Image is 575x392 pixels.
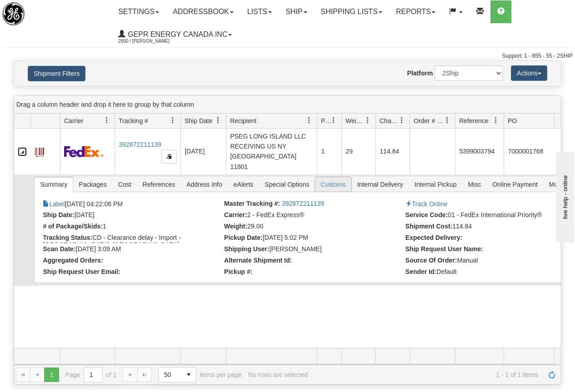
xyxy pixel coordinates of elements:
strong: Ship Date: [43,211,74,218]
span: Page of 1 [65,367,117,382]
a: Label [43,200,65,208]
span: Online Payment [487,177,543,192]
li: 2 - FedEx Express® [224,211,403,220]
li: [DATE] 3:09 AM [43,245,222,254]
a: GEPR Energy Canada Inc 2500 / [PERSON_NAME] [111,23,239,46]
strong: Shipment Cost: [405,223,452,230]
strong: Carrier: [224,211,247,218]
td: PSEG LONG ISLAND LLC RECEIVING US NY [GEOGRAPHIC_DATA] 11801 [226,129,317,174]
li: [DATE] 04:22:06 PM [43,200,222,209]
iframe: chat widget [554,149,574,242]
span: Ship Date [185,116,212,125]
a: Packages filter column settings [326,113,341,128]
strong: Shipping User: [224,245,270,253]
span: Misc [462,177,486,192]
th: Press ctrl + space to group [317,114,341,129]
td: 5399003794 [455,129,504,174]
span: Carrier [64,116,84,125]
th: Press ctrl + space to group [341,114,375,129]
span: Order # / Ship Request # [414,116,444,125]
span: eAlerts [228,177,259,192]
th: Press ctrl + space to group [115,114,180,129]
li: 1 [43,223,222,232]
a: Ship [279,0,314,23]
span: Internal Pickup [409,177,462,192]
td: 1 [317,129,341,174]
a: Reports [389,0,442,23]
span: Page 1 [44,367,59,382]
a: Settings [111,0,166,23]
strong: Tracking Status: [43,234,92,241]
button: Copy to clipboard [161,150,177,164]
span: Charge [380,116,399,125]
span: Recipient [230,116,256,125]
span: Customs [315,177,351,192]
span: Page sizes drop down [158,367,196,382]
strong: Ship Request User Name: [405,245,483,253]
a: Tracking # filter column settings [165,113,180,128]
strong: Sender Id: [405,268,436,275]
span: 50 [164,370,176,379]
a: Addressbook [166,0,240,23]
a: PO filter column settings [549,113,564,128]
strong: Expected Delivery: [405,234,462,241]
span: Packages [321,116,330,125]
img: logo2500.jpg [2,2,25,25]
div: No rows are selected [248,371,308,378]
a: Track Online [405,200,448,208]
span: Tracking # [119,116,148,125]
th: Press ctrl + space to group [226,114,317,129]
strong: Ship Request User Email: [43,268,120,275]
td: 29 [341,129,375,174]
a: Order # / Ship Request # filter column settings [440,113,455,128]
strong: Alternate Shipment Id: [224,257,292,264]
a: Weight filter column settings [360,113,375,128]
button: Actions [511,65,547,81]
th: Press ctrl + space to group [455,114,504,129]
a: Collapse [18,147,27,156]
a: Label [35,144,44,158]
span: References [137,177,181,192]
th: Press ctrl + space to group [30,114,60,129]
strong: Source Of Order: [405,257,457,264]
button: Shipment Filters [28,66,85,81]
a: Shipping lists [314,0,389,23]
a: Lists [240,0,279,23]
span: PO [508,116,517,125]
th: Press ctrl + space to group [375,114,410,129]
span: Weight [345,116,365,125]
span: Packages [73,177,112,192]
span: Address Info [181,177,228,192]
strong: # of Package/Skids: [43,223,103,230]
td: 114.84 [375,129,410,174]
th: Press ctrl + space to group [60,114,115,129]
th: Press ctrl + space to group [180,114,226,129]
td: 7000001768 [504,129,564,174]
strong: Scan Date: [43,245,75,253]
a: 392872211139 [119,141,161,148]
span: Special Options [259,177,315,192]
span: GEPR Energy Canada Inc [125,30,227,38]
li: 29.00 [224,223,403,232]
a: Reference filter column settings [488,113,504,128]
a: Charge filter column settings [394,113,410,128]
a: 392872211139 [282,200,324,207]
label: Platform [407,69,433,78]
strong: Pickup Date: [224,234,263,241]
th: Press ctrl + space to group [410,114,455,129]
span: Reference [459,116,489,125]
li: CD - Clearance delay - Import - [GEOGRAPHIC_DATA], [GEOGRAPHIC_DATA], [GEOGRAPHIC_DATA], 46241 [43,234,222,243]
strong: Aggregated Orders: [43,257,103,264]
a: Ship Date filter column settings [210,113,226,128]
li: [DATE] 5:02 PM [224,234,403,243]
li: Brian Salas (29971) [224,245,403,254]
li: [DATE] [43,211,222,220]
a: Recipient filter column settings [301,113,317,128]
th: Press ctrl + space to group [504,114,564,129]
span: items per page [158,367,242,382]
span: Summary [35,177,73,192]
a: Carrier filter column settings [99,113,115,128]
span: Internal Delivery [352,177,409,192]
img: 2 - FedEx Express® [64,146,104,157]
strong: Service Code: [405,211,448,218]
